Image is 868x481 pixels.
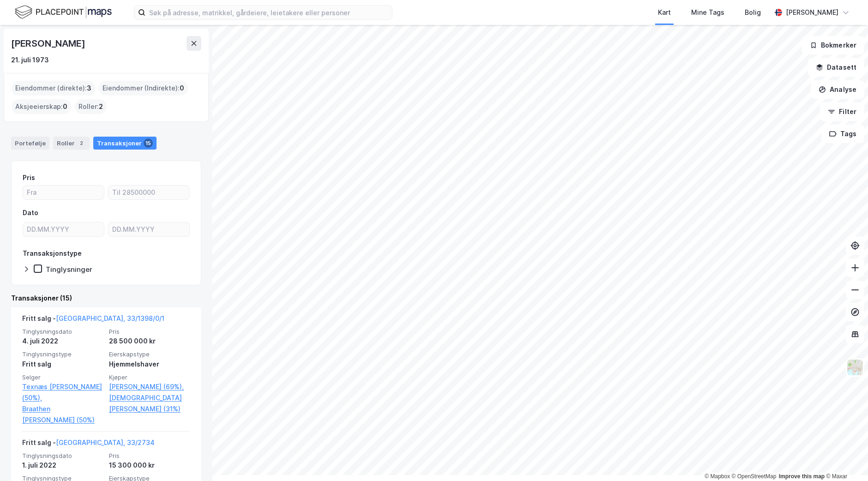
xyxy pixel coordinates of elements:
[15,4,112,20] img: logo.f888ab2527a4732fd821a326f86c7f29.svg
[691,7,724,18] div: Mine Tags
[811,80,864,99] button: Analyse
[23,248,82,259] div: Transaksjonstype
[77,138,86,148] div: 2
[11,137,49,150] div: Portefølje
[109,373,190,381] span: Kjøper
[180,83,184,94] span: 0
[99,101,103,112] span: 2
[23,172,35,183] div: Pris
[745,7,761,18] div: Bolig
[22,336,103,347] div: 4. juli 2022
[108,186,189,199] input: Til 28500000
[109,336,190,347] div: 28 500 000 kr
[22,381,103,403] a: Texnæs [PERSON_NAME] (50%),
[808,58,864,77] button: Datasett
[658,7,671,18] div: Kart
[22,328,103,336] span: Tinglysningsdato
[87,83,91,94] span: 3
[145,6,392,19] input: Søk på adresse, matrikkel, gårdeiere, leietakere eller personer
[12,99,71,114] div: Aksjeeierskap :
[22,452,103,460] span: Tinglysningsdato
[109,452,190,460] span: Pris
[144,138,153,148] div: 15
[109,392,190,415] a: [DEMOGRAPHIC_DATA][PERSON_NAME] (31%)
[53,137,90,150] div: Roller
[109,359,190,370] div: Hjemmelshaver
[822,437,868,481] iframe: Chat Widget
[75,99,107,114] div: Roller :
[821,125,864,143] button: Tags
[109,460,190,471] div: 15 300 000 kr
[23,222,104,236] input: DD.MM.YYYY
[11,36,87,51] div: [PERSON_NAME]
[11,293,201,304] div: Transaksjoner (15)
[802,36,864,54] button: Bokmerker
[109,381,190,392] a: [PERSON_NAME] (69%),
[22,313,164,328] div: Fritt salg -
[109,350,190,358] span: Eierskapstype
[22,460,103,471] div: 1. juli 2022
[22,373,103,381] span: Selger
[22,403,103,426] a: Braathen [PERSON_NAME] (50%)
[93,137,157,150] div: Transaksjoner
[779,473,825,480] a: Improve this map
[732,473,777,480] a: OpenStreetMap
[11,54,49,66] div: 21. juli 1973
[56,439,155,446] a: [GEOGRAPHIC_DATA], 33/2734
[705,473,730,480] a: Mapbox
[46,265,92,274] div: Tinglysninger
[846,359,864,376] img: Z
[63,101,67,112] span: 0
[23,207,38,218] div: Dato
[12,81,95,96] div: Eiendommer (direkte) :
[786,7,838,18] div: [PERSON_NAME]
[22,350,103,358] span: Tinglysningstype
[56,314,164,322] a: [GEOGRAPHIC_DATA], 33/1398/0/1
[108,222,189,236] input: DD.MM.YYYY
[22,437,155,452] div: Fritt salg -
[22,359,103,370] div: Fritt salg
[23,186,104,199] input: Fra
[820,102,864,121] button: Filter
[99,81,188,96] div: Eiendommer (Indirekte) :
[109,328,190,336] span: Pris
